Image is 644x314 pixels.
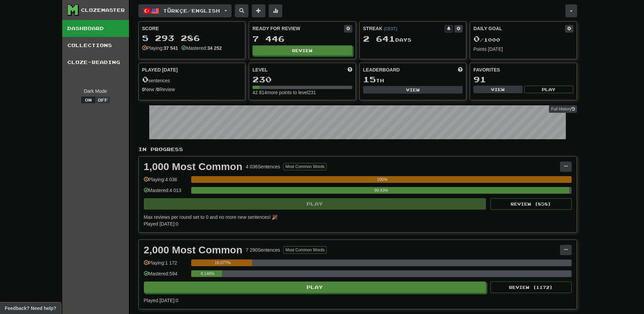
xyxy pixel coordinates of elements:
button: Türkçe/English [138,4,231,17]
div: sentences [142,75,242,84]
div: 230 [252,75,352,84]
span: Level [252,66,268,73]
button: Off [95,96,110,104]
div: Dark Mode [67,88,124,95]
span: Türkçe / English [163,8,220,14]
div: Streak [363,25,445,32]
span: 2 641 [363,34,395,43]
div: Day s [363,35,463,43]
div: Playing: [142,45,178,51]
div: Max reviews per round set to 0 and no more new sentences! 🎉 [144,214,568,221]
div: New / Review [142,86,242,93]
div: Playing: 1 172 [144,259,188,271]
div: 2,000 Most Common [144,245,243,255]
button: On [81,96,96,104]
span: 0 [142,75,149,84]
div: Points [DATE] [473,46,573,53]
div: Ready for Review [252,25,344,32]
div: 91 [473,75,573,84]
div: Score [142,25,242,32]
button: Most Common Words [283,246,327,254]
div: Daily Goal [473,25,565,33]
span: 0 [473,34,480,43]
div: 42 814 more points to level 231 [252,89,352,96]
button: Play [524,86,573,93]
div: 100% [193,176,572,183]
div: 1,000 Most Common [144,162,243,172]
div: Mastered: [181,45,222,51]
div: 4 036 Sentences [246,163,280,170]
span: Open feedback widget [5,305,56,312]
a: Cloze-Reading [62,54,129,71]
strong: 37 541 [163,45,178,51]
span: / 1000 [473,37,500,43]
div: 7 290 Sentences [246,247,280,253]
span: Leaderboard [363,66,400,73]
a: (CEST) [384,26,397,31]
span: Score more points to level up [348,66,352,73]
strong: 0 [157,87,159,92]
div: Playing: 4 036 [144,176,188,187]
button: Play [144,198,486,210]
button: Review [252,45,352,56]
a: Full History [549,105,577,113]
span: Played [DATE] [142,66,178,73]
button: Search sentences [235,4,248,17]
div: Clozemaster [81,7,125,14]
button: Most Common Words [283,163,327,170]
button: Review (1172) [490,281,572,293]
div: 99.43% [193,187,569,194]
div: 5 293 286 [142,34,242,42]
span: Played [DATE]: 0 [144,298,178,303]
button: Play [144,281,486,293]
button: Review (858) [490,198,572,210]
div: th [363,75,463,84]
span: This week in points, UTC [458,66,463,73]
span: Played [DATE]: 0 [144,221,178,227]
p: In Progress [138,146,577,153]
strong: 0 [142,87,145,92]
button: View [473,86,523,93]
button: More stats [269,4,282,17]
div: Favorites [473,66,573,73]
div: 16.077% [193,259,252,266]
button: View [363,86,463,93]
a: Collections [62,37,129,54]
button: Add sentence to collection [252,4,265,17]
strong: 34 252 [207,45,222,51]
div: 8.148% [193,270,222,277]
div: 7 446 [252,35,352,43]
a: Dashboard [62,20,129,37]
span: 15 [363,75,376,84]
div: Mastered: 4 013 [144,187,188,198]
div: Mastered: 594 [144,270,188,281]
